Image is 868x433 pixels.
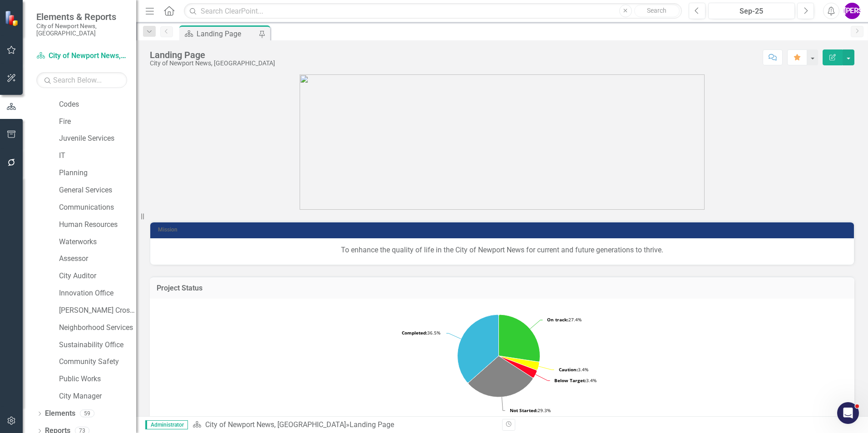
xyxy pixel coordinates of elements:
[59,340,136,350] a: Sustainability Office
[708,3,795,19] button: Sep-25
[59,99,136,110] a: Codes
[510,407,538,413] tspan: Not Started:
[205,420,346,429] a: City of Newport News, [GEOGRAPHIC_DATA]
[5,10,20,26] img: ClearPoint Strategy
[157,284,848,292] h3: Project Status
[547,316,568,323] tspan: On track:
[159,245,845,256] p: To enhance the quality of life in the City of Newport News for current and future generations to ...
[197,28,256,39] div: Landing Page
[184,3,682,19] input: Search ClearPoint...
[711,6,792,17] div: Sep-25
[145,420,188,429] span: Administrator
[837,402,859,424] iframe: Intercom live chat
[192,420,495,430] div: »
[59,220,136,230] a: Human Resources
[402,330,440,336] text: 36.5%
[59,202,136,213] a: Communications
[59,133,136,144] a: Juvenile Services
[59,305,136,316] a: [PERSON_NAME] Crossing
[59,168,136,178] a: Planning
[36,72,127,88] input: Search Below...
[59,237,136,247] a: Waterworks
[36,51,127,61] a: City of Newport News, [GEOGRAPHIC_DATA]
[59,151,136,161] a: IT
[36,11,127,22] span: Elements & Reports
[59,254,136,264] a: Assessor
[59,288,136,299] a: Innovation Office
[554,377,597,384] text: 3.4%
[457,315,498,383] path: Completed, 76.
[844,3,860,19] button: [PERSON_NAME]
[510,407,551,413] text: 29.3%
[80,410,94,418] div: 59
[402,330,427,336] tspan: Completed:
[647,7,666,14] span: Search
[469,356,533,397] path: Not Started, 61.
[158,227,849,233] h3: Mission
[59,271,136,281] a: City Auditor
[36,22,127,37] small: City of Newport News, [GEOGRAPHIC_DATA]
[498,315,540,362] path: On track, 57.
[59,185,136,196] a: General Services
[554,377,586,384] tspan: Below Target:
[547,316,582,323] text: 27.4%
[45,408,75,419] a: Elements
[559,366,578,373] tspan: Caution:
[499,356,537,378] path: Below Target, 7.
[559,366,588,373] text: 3.4%
[150,60,275,67] div: City of Newport News, [GEOGRAPHIC_DATA]
[59,391,136,402] a: City Manager
[499,356,539,370] path: Caution, 7.
[150,50,275,60] div: Landing Page
[59,374,136,384] a: Public Works
[634,5,680,17] button: Search
[350,420,394,429] div: Landing Page
[59,117,136,127] a: Fire
[59,323,136,333] a: Neighborhood Services
[59,357,136,367] a: Community Safety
